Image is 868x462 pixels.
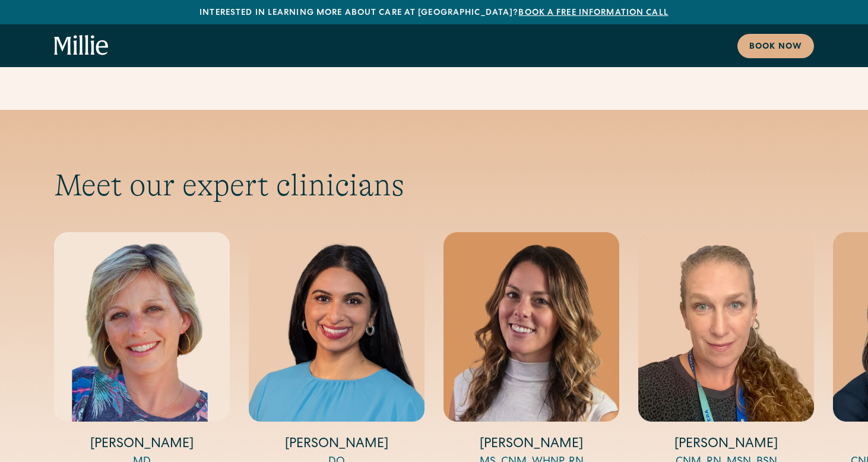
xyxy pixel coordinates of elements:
[249,436,425,454] h4: [PERSON_NAME]
[54,35,109,56] a: home
[54,436,230,454] h4: [PERSON_NAME]
[737,34,814,58] a: Book now
[443,436,619,454] h4: [PERSON_NAME]
[518,9,668,17] a: Book a free information call
[638,436,814,454] h4: [PERSON_NAME]
[54,167,814,204] h2: Meet our expert clinicians
[749,41,802,53] div: Book now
